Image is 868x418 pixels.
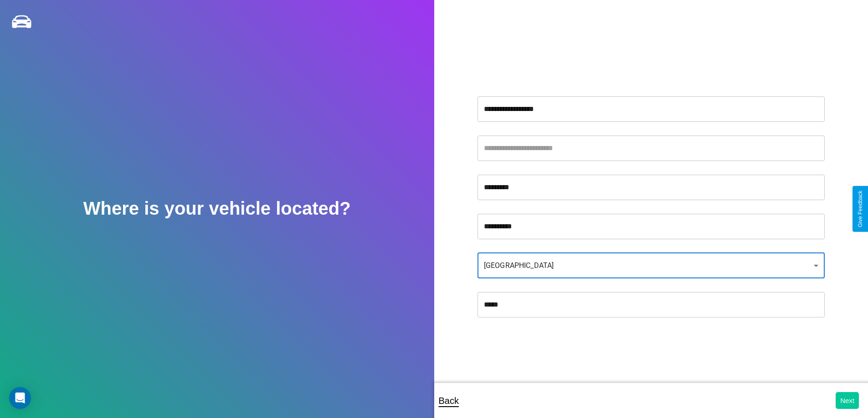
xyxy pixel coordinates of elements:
div: [GEOGRAPHIC_DATA] [478,253,825,278]
h2: Where is your vehicle located? [83,198,351,219]
button: Next [836,392,859,409]
div: Give Feedback [857,191,863,227]
div: Open Intercom Messenger [9,387,31,409]
p: Back [439,393,459,409]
